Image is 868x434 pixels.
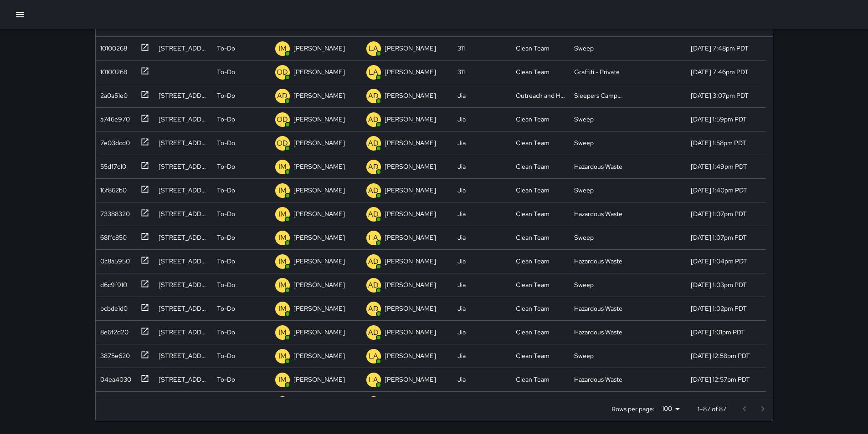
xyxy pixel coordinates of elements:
p: [PERSON_NAME] [293,186,345,195]
p: LA [369,374,378,385]
div: d71b69e0 [97,395,128,408]
p: [PERSON_NAME] [385,186,436,195]
div: 9/26/2025, 1:02pm PDT [691,304,747,313]
p: To-Do [217,233,235,242]
p: [PERSON_NAME] [385,91,436,100]
p: Rows per page: [611,404,655,414]
p: OD [277,138,288,149]
div: 9/26/2025, 1:01pm PDT [691,328,745,337]
p: To-Do [217,209,235,218]
p: [PERSON_NAME] [385,375,436,384]
div: Jia [457,375,466,384]
div: Jia [457,209,466,218]
div: Graffiti - Private [574,67,620,76]
p: IM [278,327,287,338]
div: 600 Mcallister Street [159,233,208,242]
div: Jia [457,186,466,195]
div: a746e970 [97,111,130,124]
div: Clean Team [516,44,550,53]
p: AD [368,185,379,196]
div: 675 Golden Gate Avenue [159,44,208,53]
div: 9/26/2025, 12:58pm PDT [691,351,750,360]
p: [PERSON_NAME] [293,233,345,242]
div: 701 Golden Gate Avenue [159,375,208,384]
div: Jia [457,162,466,171]
div: 540 Mcallister Street [159,257,208,266]
div: Clean Team [516,257,550,266]
div: 689 Mcallister Street [159,186,208,195]
p: [PERSON_NAME] [385,351,436,360]
div: 9/26/2025, 1:07pm PDT [691,233,747,242]
div: 2a0a51e0 [97,87,128,100]
p: IM [278,280,287,291]
div: 73388320 [97,206,130,218]
p: OD [277,114,288,125]
div: 9/26/2025, 3:07pm PDT [691,91,749,100]
div: Jia [457,233,466,242]
p: To-Do [217,257,235,266]
div: 9/26/2025, 7:46pm PDT [691,67,749,76]
p: To-Do [217,67,235,76]
p: To-Do [217,44,235,53]
p: To-Do [217,91,235,100]
p: LA [369,232,378,243]
div: 9/26/2025, 12:57pm PDT [691,375,750,384]
p: [PERSON_NAME] [293,257,345,266]
p: AD [368,161,379,172]
p: To-Do [217,375,235,384]
p: [PERSON_NAME] [385,304,436,313]
div: 9/26/2025, 1:58pm PDT [691,138,746,147]
div: 580 Mcallister Street [159,280,208,289]
p: To-Do [217,138,235,147]
div: Clean Team [516,67,550,76]
p: AD [368,91,379,101]
div: 580 Mcallister Street [159,304,208,313]
div: Outreach and Hospitality [516,91,565,100]
div: 525 Golden Gate Avenue [159,91,208,100]
div: Sweep [574,115,594,124]
div: 04ea4030 [97,371,131,384]
div: Hazardous Waste [574,209,622,218]
p: To-Do [217,162,235,171]
div: Jia [457,280,466,289]
div: 16f862b0 [97,182,127,195]
div: Hazardous Waste [574,257,622,266]
div: Clean Team [516,328,550,337]
p: [PERSON_NAME] [293,162,345,171]
div: 10100268 [97,64,127,76]
div: 7e03dcd0 [97,135,130,147]
div: Clean Team [516,186,550,195]
p: To-Do [217,186,235,195]
p: AD [277,91,288,101]
div: Sweep [574,186,594,195]
p: [PERSON_NAME] [293,44,345,53]
div: Clean Team [516,115,550,124]
div: Sweep [574,233,594,242]
div: Clean Team [516,233,550,242]
div: 311 [457,67,465,76]
p: LA [369,67,378,78]
div: 575 Polk Street [159,138,208,147]
div: Jia [457,328,466,337]
p: OD [277,67,288,78]
div: Clean Team [516,304,550,313]
p: AD [368,114,379,125]
p: [PERSON_NAME] [293,375,345,384]
p: LA [369,351,378,362]
p: To-Do [217,304,235,313]
div: Sweep [574,351,594,360]
div: 9/26/2025, 1:03pm PDT [691,280,747,289]
div: d6c9f910 [97,277,127,289]
p: [PERSON_NAME] [293,91,345,100]
p: To-Do [217,328,235,337]
div: Clean Team [516,138,550,147]
p: IM [278,161,287,172]
div: Sweep [574,280,594,289]
div: 0c8a5950 [97,253,130,266]
div: Hazardous Waste [574,375,622,384]
p: AD [368,209,379,220]
div: 580 Mcallister Street [159,328,208,337]
p: [PERSON_NAME] [293,280,345,289]
p: AD [368,256,379,267]
div: 9/26/2025, 7:48pm PDT [691,44,749,53]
